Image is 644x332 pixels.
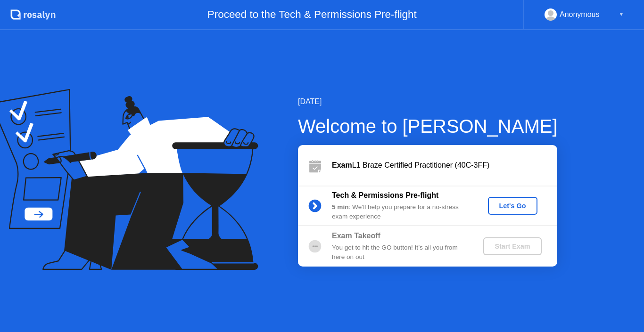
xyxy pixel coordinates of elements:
[619,8,624,21] div: ▼
[298,96,558,107] div: [DATE]
[332,191,438,199] b: Tech & Permissions Pre-flight
[332,243,468,262] div: You get to hit the GO button! It’s all you from here on out
[332,202,468,222] div: : We’ll help you prepare for a no-stress exam experience
[332,232,380,240] b: Exam Takeoff
[298,112,558,140] div: Welcome to [PERSON_NAME]
[487,243,537,250] div: Start Exam
[332,203,349,211] b: 5 min
[332,161,352,169] b: Exam
[483,237,541,255] button: Start Exam
[560,8,600,21] div: Anonymous
[492,202,534,210] div: Let's Go
[332,160,557,171] div: L1 Braze Certified Practitioner (40C-3FF)
[488,197,537,215] button: Let's Go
